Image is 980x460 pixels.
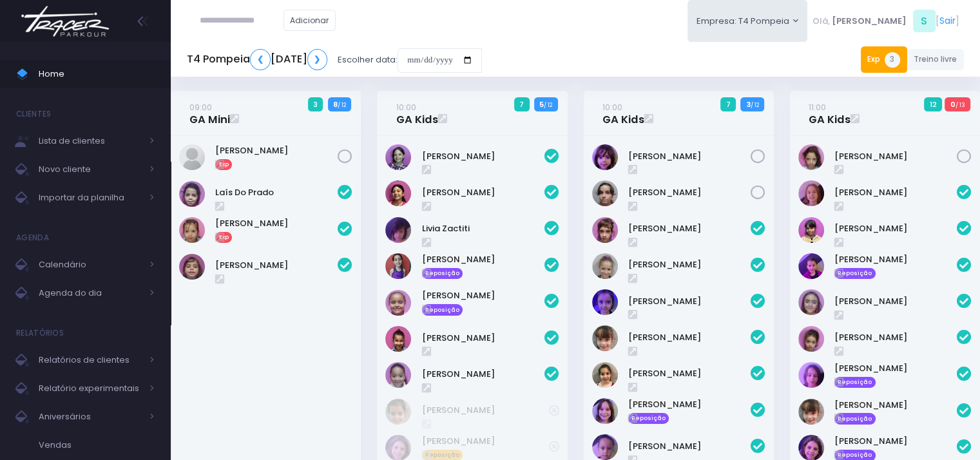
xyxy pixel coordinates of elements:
img: Cecília Mello [592,253,618,279]
img: STELLA ARAUJO LAGUNA [385,326,411,352]
span: 3 [308,97,323,111]
a: [PERSON_NAME] [215,259,338,272]
h4: Agenda [16,225,49,251]
span: Vendas [39,437,155,454]
span: 7 [514,97,530,111]
img: Gabriela Jordão Natacci [798,362,824,388]
a: [PERSON_NAME] [834,399,957,412]
a: Exp3 [861,46,907,72]
a: Adicionar [283,10,336,31]
img: Helena Zanchetta [798,399,824,425]
img: Emilia Rodrigues [798,326,824,352]
a: [PERSON_NAME] [834,186,957,199]
a: [PERSON_NAME] [422,435,549,448]
span: Reposição [628,413,669,425]
a: [PERSON_NAME] [834,295,957,308]
span: Relatório experimentais [39,380,142,397]
img: Cecília Aimi Shiozuka de Oliveira [385,399,411,425]
h4: Clientes [16,101,51,127]
img: Melissa Gouveia [592,398,618,424]
img: Laís do Prado Pereira Alves [179,181,205,207]
a: [PERSON_NAME] [628,295,751,308]
a: [PERSON_NAME] [834,150,957,163]
span: Novo cliente [39,161,142,178]
img: Helena Mendes Leone [592,289,618,315]
img: Irene Zylbersztajn de Sá [385,144,411,170]
h4: Relatórios [16,320,64,346]
div: Escolher data: [187,45,482,75]
img: Alice Ouafa [592,144,618,170]
span: Importar da planilha [39,189,142,206]
span: Agenda do dia [39,285,142,302]
span: Reposição [422,304,463,316]
small: 10:00 [396,101,416,113]
a: [PERSON_NAME] [422,332,544,345]
a: [PERSON_NAME] [422,368,544,381]
a: [PERSON_NAME] [628,258,751,271]
img: Julia Pinotti [798,144,824,170]
img: Sofia Sandes [385,362,411,388]
span: Lista de clientes [39,133,142,149]
h5: T4 Pompeia [DATE] [187,49,327,70]
span: Olá, [812,15,830,28]
a: [PERSON_NAME] [834,331,957,344]
span: Aniversários [39,408,142,425]
a: Livia Zactiti [422,222,544,235]
img: Helena Zanchetta [592,325,618,351]
a: 11:00GA Kids [809,101,850,126]
a: [PERSON_NAME] [834,222,957,235]
img: Luísa do Prado Pereira Alves [179,254,205,280]
a: [PERSON_NAME] [628,222,751,235]
span: S [913,10,936,32]
a: 10:00GA Kids [396,101,438,126]
small: / 13 [956,101,965,109]
a: [PERSON_NAME] [834,362,957,375]
img: Carmen Borga Le Guevellou [592,217,618,243]
small: / 12 [544,101,552,109]
span: 7 [720,97,736,111]
a: ❯ [307,49,328,70]
a: [PERSON_NAME] [628,398,751,411]
div: [ ] [807,6,964,35]
img: Manuela Mattosinho Sfeir [385,253,411,279]
a: 10:00GA Kids [602,101,644,126]
a: 09:00GA Mini [189,101,230,126]
strong: 8 [333,99,338,110]
span: Relatórios de clientes [39,352,142,369]
small: 09:00 [189,101,212,113]
img: Luiza Chimionato [179,144,205,170]
a: Laís Do Prado [215,186,338,199]
img: Naya R. H. Miranda [592,434,618,460]
small: 11:00 [809,101,826,113]
a: ❮ [250,49,271,70]
img: Clarice Lopes [798,217,824,243]
a: [PERSON_NAME] [628,150,751,163]
small: / 12 [338,101,346,109]
span: 12 [924,97,942,111]
img: Livia Zactiti Jobim [385,217,411,243]
span: Home [39,66,155,82]
img: Maria Eduarda Nogueira Missao [385,290,411,316]
img: Diana Rosa Oliveira [798,253,824,279]
img: Isabela Sandes [385,180,411,206]
span: Reposição [834,268,876,280]
a: [PERSON_NAME] [215,217,338,230]
a: [PERSON_NAME] [422,150,544,163]
a: [PERSON_NAME] [628,367,751,380]
img: Luísa Veludo Uchôa [179,217,205,243]
img: Maria eduarda comparsi nunes [592,362,618,388]
a: [PERSON_NAME] [422,253,544,266]
img: Eloah Meneguim Tenorio [798,289,824,315]
a: [PERSON_NAME] [628,331,751,344]
a: [PERSON_NAME] [422,186,544,199]
a: [PERSON_NAME] [215,144,338,157]
a: [PERSON_NAME] [834,435,957,448]
a: Treino livre [907,49,965,70]
img: Luiza Lobello Demônaco [592,180,618,206]
a: [PERSON_NAME] [834,253,957,266]
strong: 0 [950,99,956,110]
a: Sair [939,14,956,28]
a: [PERSON_NAME] [628,186,751,199]
span: 3 [885,52,900,68]
small: / 12 [750,101,758,109]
